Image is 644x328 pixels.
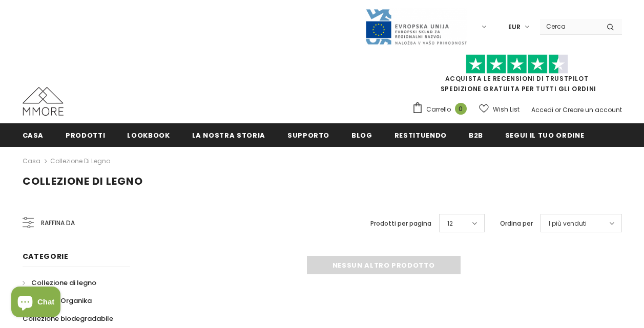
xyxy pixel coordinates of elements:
[351,130,372,140] span: Blog
[127,130,170,140] span: Lookbook
[31,278,96,288] span: Collezione di legno
[41,217,75,229] span: Raffina da
[469,123,483,146] a: B2B
[23,310,113,327] a: Collezione biodegradabile
[412,102,472,117] a: Carrello 0
[394,123,447,146] a: Restituendo
[508,22,521,32] span: EUR
[394,130,447,140] span: Restituendo
[66,123,105,146] a: Prodotti
[365,8,467,46] img: Javni Razpis
[466,54,568,74] img: Fidati di Pilot Stars
[287,123,329,146] a: supporto
[23,174,143,188] span: Collezione di legno
[23,155,40,167] a: Casa
[505,130,584,140] span: Segui il tuo ordine
[469,130,483,140] span: B2B
[505,123,584,146] a: Segui il tuo ordine
[447,218,453,229] span: 12
[426,104,451,115] span: Carrello
[540,19,599,34] input: Search Site
[563,105,622,114] a: Creare un account
[23,274,96,292] a: Collezione di legno
[192,130,265,140] span: La nostra storia
[23,251,69,261] span: Categorie
[66,130,105,140] span: Prodotti
[531,105,553,114] a: Accedi
[23,123,44,146] a: Casa
[445,74,589,83] a: Acquista le recensioni di TrustPilot
[500,218,533,229] label: Ordina per
[127,123,170,146] a: Lookbook
[412,59,622,93] span: SPEDIZIONE GRATUITA PER TUTTI GLI ORDINI
[8,287,64,320] inbox-online-store-chat: Shopify online store chat
[23,314,113,323] span: Collezione biodegradabile
[351,123,372,146] a: Blog
[192,123,265,146] a: La nostra storia
[287,130,329,140] span: supporto
[23,87,64,116] img: Casi MMORE
[479,100,520,118] a: Wish List
[549,218,587,229] span: I più venduti
[23,130,44,140] span: Casa
[555,105,561,114] span: or
[365,22,467,31] a: Javni Razpis
[455,103,467,115] span: 0
[493,104,520,115] span: Wish List
[50,157,110,165] a: Collezione di legno
[370,218,431,229] label: Prodotti per pagina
